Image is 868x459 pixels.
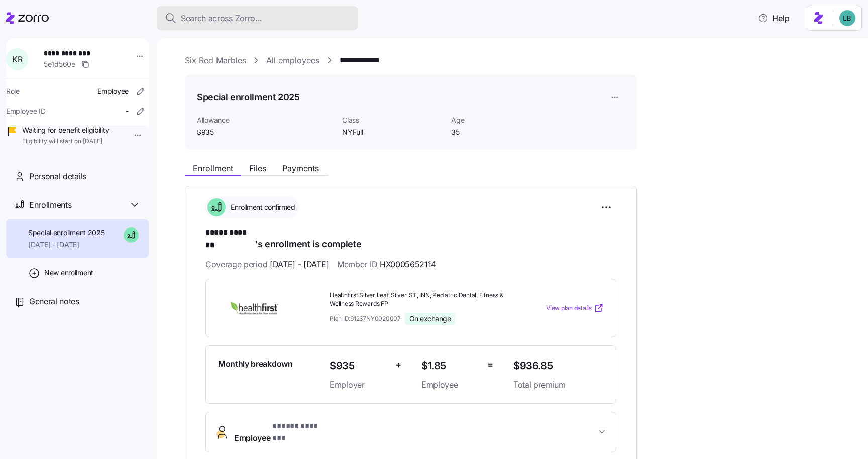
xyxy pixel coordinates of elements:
[342,127,443,137] span: NYFull
[513,358,604,374] span: $936.85
[380,258,436,271] span: HX0005652114
[337,258,436,271] span: Member ID
[218,358,293,370] span: Monthly breakdown
[44,59,75,69] span: 5e1d560e
[197,127,334,137] span: $935
[546,303,604,313] a: View plan details
[29,199,71,211] span: Enrollments
[451,115,552,125] span: Age
[234,420,326,444] span: Employee
[330,358,387,374] span: $935
[97,86,129,96] span: Employee
[181,12,262,25] span: Search across Zorro...
[157,6,358,30] button: Search across Zorro...
[409,314,451,323] span: On exchange
[6,86,20,96] span: Role
[205,226,616,250] h1: 's enrollment is complete
[270,258,329,271] span: [DATE] - [DATE]
[218,296,290,320] img: HealthFirst
[330,378,387,391] span: Employer
[421,378,479,391] span: Employee
[330,314,401,323] span: Plan ID: 91237NY0020007
[28,240,105,250] span: [DATE] - [DATE]
[546,303,592,313] span: View plan details
[342,115,443,125] span: Class
[197,91,300,103] h1: Special enrollment 2025
[487,358,493,372] span: =
[6,106,46,116] span: Employee ID
[29,295,79,308] span: General notes
[28,227,105,238] span: Special enrollment 2025
[22,137,109,146] span: Eligibility will start on [DATE]
[750,8,798,28] button: Help
[205,258,329,271] span: Coverage period
[228,202,295,212] span: Enrollment confirmed
[451,127,552,137] span: 35
[421,358,479,374] span: $1.85
[22,125,109,135] span: Waiting for benefit eligibility
[513,378,604,391] span: Total premium
[126,106,129,116] span: -
[282,164,319,172] span: Payments
[839,10,855,26] img: 55738f7c4ee29e912ff6c7eae6e0401b
[12,55,22,63] span: K R
[197,115,334,125] span: Allowance
[330,291,505,309] span: Healthfirst Silver Leaf, Silver, ST, INN, Pediatric Dental, Fitness & Wellness Rewards FP
[185,54,246,67] a: Six Red Marbles
[266,54,319,67] a: All employees
[395,358,401,372] span: +
[758,12,790,24] span: Help
[44,268,93,278] span: New enrollment
[29,170,86,183] span: Personal details
[193,164,233,172] span: Enrollment
[249,164,266,172] span: Files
